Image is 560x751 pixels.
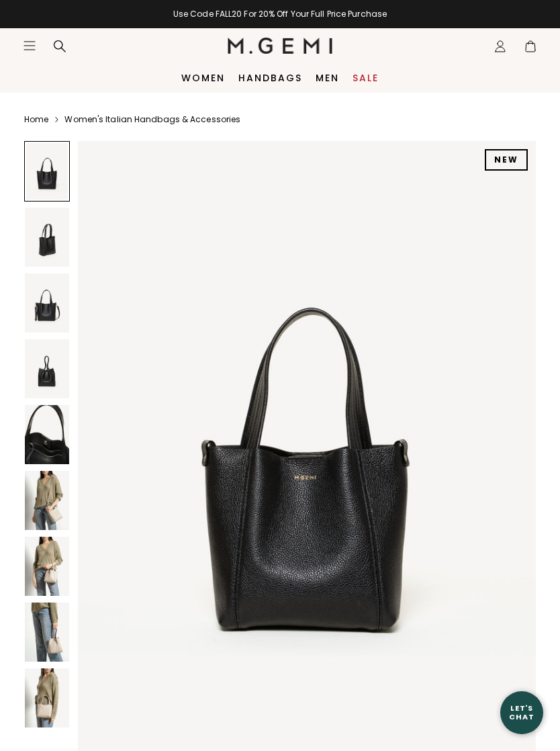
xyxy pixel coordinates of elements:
img: The Lola Small Convertible Tote [25,273,69,333]
img: The Lola Small Convertible Tote [25,537,69,596]
div: NEW [485,149,528,171]
img: The Lola Small Convertible Tote [25,668,69,727]
img: The Lola Small Convertible Tote [25,208,69,267]
a: Men [316,73,339,83]
button: Open site menu [23,39,36,52]
img: The Lola Small Convertible Tote [25,405,69,464]
img: The Lola Small Convertible Tote [25,339,69,398]
a: Handbags [238,73,302,83]
img: The Lola Small Convertible Tote [25,603,69,662]
div: Let's Chat [500,704,543,721]
a: Sale [353,73,379,83]
img: The Lola Small Convertible Tote [25,471,69,530]
a: Home [24,114,48,125]
a: Women [181,73,225,83]
img: M.Gemi [228,38,333,54]
a: Women's Italian Handbags & Accessories [64,114,240,125]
